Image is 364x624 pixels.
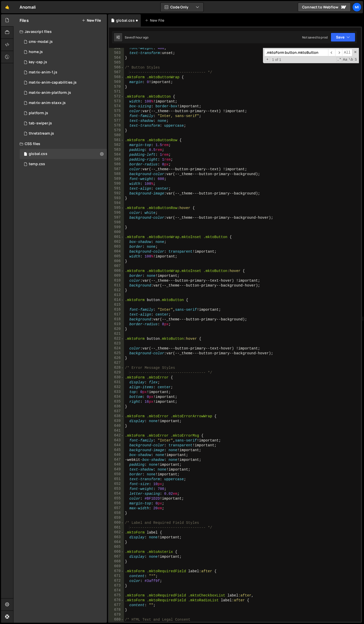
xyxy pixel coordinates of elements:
[109,487,124,491] div: 653
[109,269,124,274] div: 608
[109,191,124,196] div: 592
[109,235,124,240] div: 601
[109,598,124,603] div: 676
[109,181,124,186] div: 590
[109,220,124,225] div: 598
[109,501,124,506] div: 656
[109,293,124,298] div: 613
[265,57,270,62] span: Toggle Replace mode
[109,162,124,167] div: 586
[29,50,43,54] div: home.js
[109,288,124,293] div: 612
[20,67,107,77] div: 15093/44468.js
[109,56,124,60] div: 564
[109,409,124,414] div: 637
[109,530,124,535] div: 662
[109,550,124,554] div: 666
[109,128,124,133] div: 579
[109,366,124,370] div: 628
[109,506,124,511] div: 657
[109,157,124,162] div: 585
[109,51,124,56] div: 563
[109,138,124,143] div: 581
[109,303,124,307] div: 615
[109,336,124,341] div: 622
[109,472,124,477] div: 650
[109,351,124,356] div: 625
[29,101,66,105] div: matrix-anim-staxx.js
[20,108,107,118] div: 15093/44024.js
[109,186,124,191] div: 591
[116,18,135,23] div: global.css
[109,448,124,453] div: 645
[109,521,124,525] div: 660
[109,346,124,351] div: 624
[348,57,354,62] span: Whole Word Search
[109,462,124,467] div: 648
[20,118,107,128] div: 15093/44053.js
[109,443,124,448] div: 644
[109,516,124,521] div: 659
[109,603,124,608] div: 677
[134,35,149,40] div: 1 hour ago
[109,172,124,177] div: 588
[109,588,124,593] div: 674
[29,152,47,156] div: global.css
[109,254,124,259] div: 605
[109,312,124,317] div: 617
[109,264,124,269] div: 607
[29,131,54,136] div: thretstream.js
[337,57,342,62] span: RegExp Search
[109,569,124,574] div: 670
[109,114,124,119] div: 576
[109,390,124,395] div: 633
[109,414,124,419] div: 638
[109,491,124,496] div: 654
[109,278,124,283] div: 610
[109,274,124,278] div: 609
[109,428,124,433] div: 641
[109,298,124,303] div: 614
[109,317,124,322] div: 618
[109,119,124,123] div: 577
[109,496,124,501] div: 655
[20,18,29,23] h2: Files
[109,133,124,138] div: 580
[109,613,124,617] div: 679
[109,370,124,375] div: 629
[109,196,124,201] div: 593
[109,540,124,545] div: 664
[20,149,109,159] div: 15093/39455.css
[109,433,124,438] div: 642
[109,206,124,211] div: 595
[109,564,124,569] div: 669
[270,57,283,62] span: 1 of 1
[109,356,124,361] div: 626
[109,545,124,550] div: 665
[109,240,124,244] div: 602
[335,49,342,56] span: ​
[109,399,124,404] div: 635
[109,327,124,332] div: 620
[109,109,124,114] div: 575
[109,230,124,235] div: 600
[29,80,77,85] div: matrix-anim-capabilities.js
[331,33,355,42] button: Save
[109,395,124,399] div: 634
[1,1,13,13] a: 🤙
[109,177,124,181] div: 589
[29,60,47,64] div: key-cap.js
[109,70,124,75] div: 567
[125,35,148,40] div: Saved
[109,307,124,312] div: 616
[109,525,124,530] div: 661
[109,453,124,458] div: 646
[109,211,124,215] div: 596
[13,27,107,37] div: Javascript files
[342,49,352,56] span: Alt-Enter
[109,89,124,94] div: 571
[20,159,109,169] div: 15093/41680.css
[20,47,107,57] div: 15093/43289.js
[298,3,351,12] a: Connect to Webflow
[109,341,124,346] div: 623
